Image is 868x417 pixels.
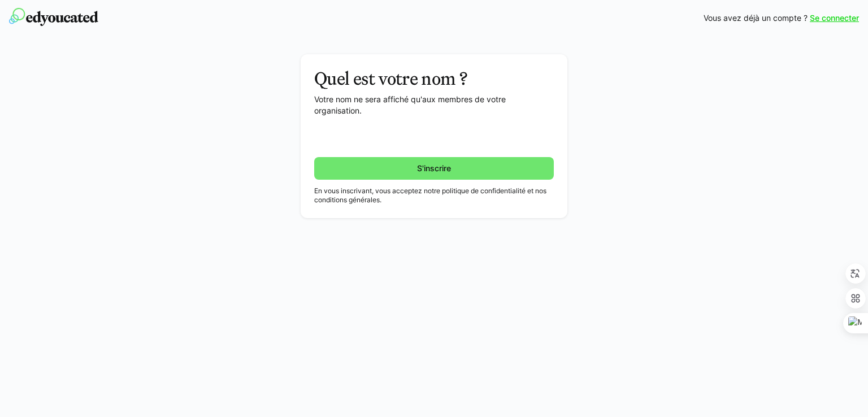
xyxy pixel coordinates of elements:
font: Quel est votre nom ? [314,66,467,91]
font: Votre nom ne sera affiché qu'aux membres de votre organisation. [314,94,506,115]
font: En vous inscrivant, vous acceptez notre politique de confidentialité et nos conditions générales. [314,186,546,204]
font: Vous avez déjà un compte ? [704,13,808,23]
font: S'inscrire [417,163,451,173]
font: Se connecter [810,13,859,23]
img: éduqué [9,8,98,26]
button: S'inscrire [314,157,554,180]
a: Se connecter [810,12,859,24]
